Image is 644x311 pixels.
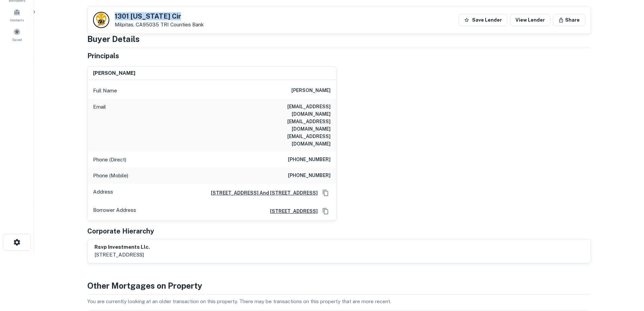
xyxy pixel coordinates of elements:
a: Saved [2,25,32,44]
a: TRI Counties Bank [160,22,204,27]
p: Milpitas, CA95035 [115,22,204,28]
a: Contacts [2,6,32,24]
h4: Other Mortgages on Property [87,280,591,292]
h6: [PHONE_NUMBER] [288,172,331,180]
p: Email [93,103,106,148]
h5: 1301 [US_STATE] Cir [115,13,204,20]
h6: [PERSON_NAME] [93,69,135,77]
a: [STREET_ADDRESS] [265,207,318,215]
p: Borrower Address [93,206,136,216]
h5: Principals [87,51,119,61]
p: Address [93,188,113,198]
h6: [PHONE_NUMBER] [288,156,331,164]
p: Phone (Mobile) [93,172,128,180]
div: Sending borrower request to AI... [79,17,130,27]
a: [STREET_ADDRESS] And [STREET_ADDRESS] [205,189,318,197]
button: Copy Address [320,188,331,198]
iframe: Chat Widget [610,257,644,289]
h6: rsvp investments llc. [94,243,150,251]
p: Full Name [93,87,117,95]
h4: Buyer Details [87,33,140,45]
h5: Corporate Hierarchy [87,226,154,236]
h6: [PERSON_NAME] [291,87,331,95]
p: Phone (Direct) [93,156,126,164]
span: Saved [12,37,22,42]
span: Contacts [10,17,24,23]
h6: [EMAIL_ADDRESS][DOMAIN_NAME] [EMAIL_ADDRESS][DOMAIN_NAME] [EMAIL_ADDRESS][DOMAIN_NAME] [249,103,331,148]
button: Share [553,14,585,26]
a: View Lender [510,14,550,26]
p: You are currently looking at an older transaction on this property. There may be transactions on ... [87,297,591,306]
button: Save Lender [459,14,507,26]
button: Copy Address [320,206,331,216]
p: [STREET_ADDRESS] [94,251,150,259]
